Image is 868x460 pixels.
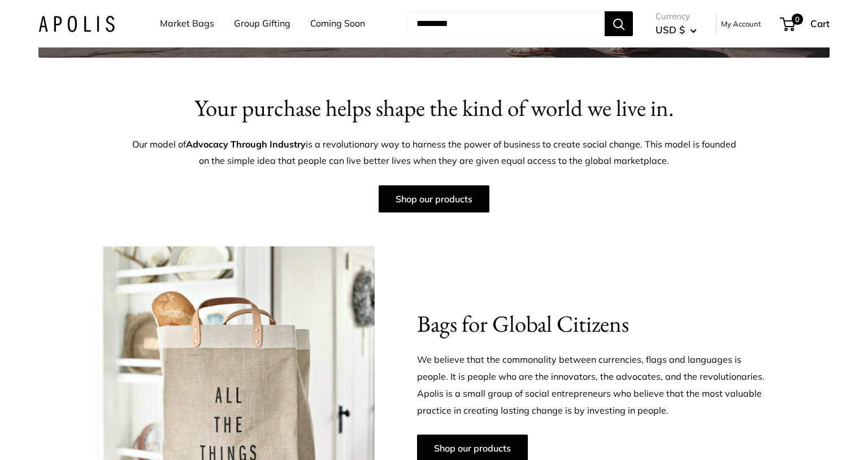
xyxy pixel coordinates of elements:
button: Search [605,11,633,36]
span: Cart [810,18,830,29]
span: USD $ [656,24,685,36]
a: Coming Soon [310,15,365,32]
input: Search... [407,11,605,36]
h2: Your purchase helps shape the kind of world we live in. [132,92,736,125]
button: USD $ [656,21,697,39]
img: Apolis [38,15,115,32]
a: Group Gifting [234,15,290,32]
p: Our model of is a revolutionary way to harness the power of business to create social change. Thi... [132,136,736,170]
span: Currency [656,8,697,24]
a: Shop our products [379,185,489,212]
a: My Account [721,17,761,31]
span: 0 [792,14,803,25]
strong: Advocacy Through Industry [186,138,306,150]
p: We believe that the commonality between currencies, flags and languages is people. It is people w... [417,351,770,419]
h2: Bags for Global Citizens [417,307,770,341]
a: Market Bags [160,15,214,32]
a: 0 Cart [781,15,830,33]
